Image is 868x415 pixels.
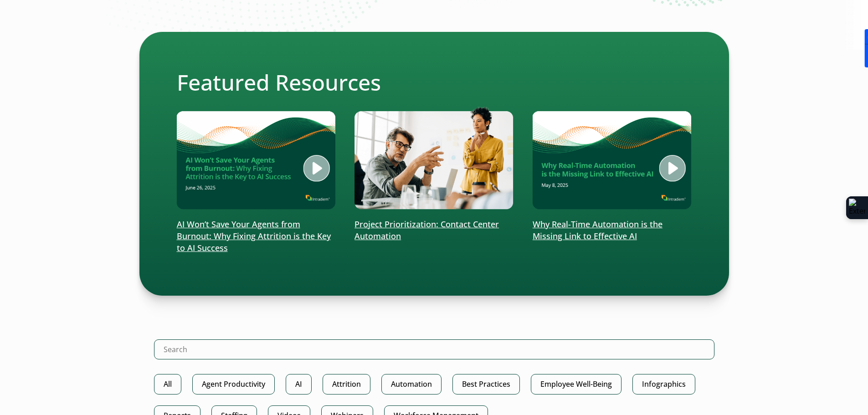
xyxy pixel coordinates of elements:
a: Attrition [323,374,370,395]
a: Employee Well-Being [531,374,621,395]
form: Search Intradiem [154,339,714,374]
img: Extension Icon [849,199,865,217]
a: Project Prioritization: Contact Center Automation [354,107,514,242]
p: Project Prioritization: Contact Center Automation [354,219,514,242]
p: Why Real-Time Automation is the Missing Link to Effective AI [533,219,692,242]
a: Automation [381,374,442,395]
a: Why Real-Time Automation is the Missing Link to Effective AI [533,107,692,242]
p: AI Won’t Save Your Agents from Burnout: Why Fixing Attrition is the Key to AI Success [177,219,336,254]
a: AI Won’t Save Your Agents from Burnout: Why Fixing Attrition is the Key to AI Success [177,107,336,254]
a: AI [286,374,312,395]
a: All [154,374,181,395]
a: Best Practices [452,374,520,395]
a: Agent Productivity [192,374,275,395]
h2: Featured Resources [177,69,692,96]
input: Search [154,339,714,359]
a: Infographics [632,374,695,395]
